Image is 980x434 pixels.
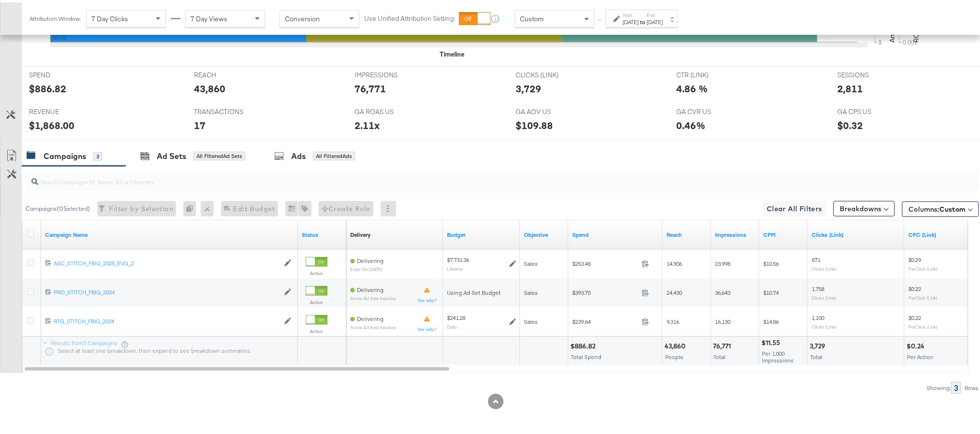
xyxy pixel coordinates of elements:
[595,16,605,20] span: ↑
[812,254,820,261] span: 871
[516,116,553,130] div: $109.88
[667,258,682,265] span: 14,906
[908,263,937,269] sub: Per Click (Link)
[26,202,90,211] div: Campaigns ( 0 Selected)
[715,229,756,236] a: The number of times your ad was served. On mobile apps an ad is counted as served the first time ...
[54,257,279,265] a: ASC_STITCH_FBIG_2025_EVG_2
[908,283,921,290] span: $0.22
[29,105,102,114] span: REVENUE
[812,229,901,236] a: The number of clicks on links appearing on your ad or Page that direct people to your sites off F...
[54,315,279,323] div: RTG_STITCH_FBIG_2024
[763,316,779,323] span: $14.86
[355,79,386,93] div: 76,771
[91,12,128,21] span: 7 Day Clicks
[285,12,320,21] span: Conversion
[520,12,544,21] span: Custom
[194,68,267,77] span: REACH
[44,148,86,159] div: Campaigns
[837,79,863,93] div: 2,811
[812,283,824,290] span: 1,758
[638,16,647,23] strong: to
[715,258,730,265] span: 23,998
[926,382,951,389] div: Showing:
[572,316,638,323] span: $239.64
[516,79,541,93] div: 3,729
[647,10,663,16] label: End:
[902,199,979,215] button: Columns:Custom
[157,148,186,159] div: Ad Sets
[193,149,245,158] div: All Filtered Ad Sets
[29,116,74,130] div: $1,868.00
[908,202,965,212] span: Columns:
[713,339,734,348] div: 76,771
[767,201,822,213] span: Clear All Filters
[524,287,538,294] span: Sales
[810,351,822,358] span: Total
[763,229,804,236] a: The average cost you've paid to have 1,000 impressions of your ad.
[54,257,279,265] div: ASC_STITCH_FBIG_2025_EVG_2
[191,12,227,21] span: 7 Day Views
[667,287,682,294] span: 24,430
[762,347,794,362] span: Per 1,000 Impressions
[29,79,66,93] div: $886.82
[677,105,749,114] span: GA CVR US
[350,229,371,236] a: Reflects the ability of your Ad Campaign to achieve delivery based on ad states, schedule and bud...
[572,229,659,236] a: The total amount spent to date.
[524,229,564,236] a: Your campaign's objective.
[667,229,707,236] a: The number of people your ad was served to.
[194,105,267,114] span: TRANSACTIONS
[667,316,679,323] span: 9,316
[194,79,225,93] div: 43,860
[306,326,327,332] label: Active
[29,68,102,77] span: SPEND
[524,316,538,323] span: Sales
[907,351,934,358] span: Per Action
[355,68,427,77] span: IMPRESSIONS
[306,268,327,274] label: Active
[647,16,663,24] div: [DATE]
[306,297,327,303] label: Active
[355,105,427,114] span: GA ROAS US
[677,68,749,77] span: CTR (LINK)
[93,150,102,159] div: 3
[54,286,279,294] div: PRO_STITCH_FBIG_2024
[350,322,396,328] sub: Some Ad Sets Inactive
[54,286,279,294] a: PRO_STITCH_FBIG_2024
[516,105,588,114] span: GA AOV US
[763,258,779,265] span: $10.56
[951,379,961,391] div: 3
[447,287,516,294] div: Using Ad Set Budget
[572,258,638,265] span: $253.48
[29,13,81,20] div: Attribution Window:
[447,229,516,236] a: The maximum amount you're willing to spend on your ads, on average each day or over the lifetime ...
[812,312,824,319] span: 1,100
[54,315,279,323] a: RTG_STITCH_FBIG_2024
[571,351,601,358] span: Total Spend
[447,312,465,319] div: $241.28
[440,47,464,57] div: Timeline
[350,264,384,270] sub: ends on [DATE]
[837,105,910,114] span: GA CPS US
[350,229,371,236] div: Delivery
[364,12,455,21] label: Use Unified Attribution Setting:
[837,68,910,77] span: SESSIONS
[570,339,598,348] div: $886.82
[908,292,937,298] sub: Per Click (Link)
[837,116,863,130] div: $0.32
[763,199,826,214] button: Clear All Filters
[447,254,469,261] div: $7,731.36
[447,321,457,327] sub: Daily
[623,10,638,16] label: Start:
[357,255,384,262] span: Delivering
[572,287,638,294] span: $393.70
[812,321,836,327] sub: Clicks (Link)
[350,293,396,299] sub: Some Ad Sets Inactive
[715,316,730,323] span: 16,130
[516,68,588,77] span: CLICKS (LINK)
[313,149,355,158] div: All Filtered Ads
[665,351,683,358] span: People
[524,258,538,265] span: Sales
[908,254,921,261] span: $0.29
[939,203,965,211] span: Custom
[677,116,706,130] div: 0.46%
